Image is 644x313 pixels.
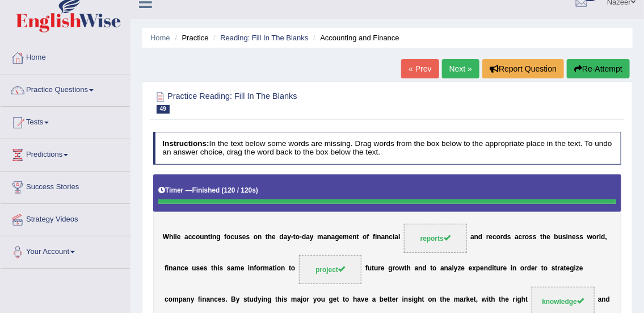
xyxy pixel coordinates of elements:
[473,264,477,272] b: x
[300,233,302,241] b: -
[291,264,295,272] b: o
[443,295,447,303] b: h
[211,233,212,241] b: i
[343,295,345,303] b: t
[260,264,263,272] b: r
[196,264,200,272] b: s
[496,264,500,272] b: u
[175,233,177,241] b: l
[275,264,277,272] b: i
[162,139,209,148] b: Instructions:
[241,264,245,272] b: e
[243,295,247,303] b: s
[454,264,458,272] b: y
[327,233,331,241] b: n
[599,233,601,241] b: l
[395,264,399,272] b: o
[192,264,196,272] b: u
[474,233,478,241] b: n
[293,233,296,241] b: t
[337,295,339,303] b: t
[200,295,202,303] b: i
[353,295,357,303] b: h
[258,295,262,303] b: y
[246,233,250,241] b: s
[234,264,241,272] b: m
[184,233,188,241] b: a
[478,233,482,241] b: d
[501,295,505,303] b: h
[404,295,408,303] b: n
[321,295,325,303] b: u
[368,264,372,272] b: u
[533,233,537,241] b: s
[388,295,390,303] b: t
[167,264,169,272] b: i
[393,264,395,272] b: r
[179,295,183,303] b: p
[269,264,273,272] b: a
[494,264,496,272] b: t
[225,295,227,303] b: .
[287,233,291,241] b: y
[503,264,507,272] b: e
[554,233,558,241] b: b
[372,295,376,303] b: a
[207,295,211,303] b: a
[169,233,173,241] b: h
[440,295,443,303] b: t
[576,264,579,272] b: z
[474,295,476,303] b: t
[381,233,385,241] b: a
[580,233,584,241] b: s
[489,233,493,241] b: e
[280,233,284,241] b: d
[1,42,130,70] a: Home
[172,295,179,303] b: m
[284,295,288,303] b: s
[224,233,226,241] b: f
[488,264,492,272] b: d
[389,233,393,241] b: c
[291,233,293,241] b: -
[414,295,418,303] b: g
[339,233,343,241] b: e
[491,295,495,303] b: h
[540,233,542,241] b: t
[597,233,600,241] b: r
[212,233,216,241] b: n
[266,233,268,241] b: t
[187,295,191,303] b: n
[567,59,630,78] button: Re-Attempt
[401,59,439,78] a: « Prev
[349,233,353,241] b: e
[275,295,277,303] b: t
[222,186,224,194] b: (
[562,233,566,241] b: s
[476,264,480,272] b: p
[323,233,327,241] b: a
[357,233,359,241] b: t
[430,264,432,272] b: t
[248,264,250,272] b: i
[263,264,269,272] b: m
[420,235,451,243] span: reports
[461,264,465,272] b: e
[598,295,602,303] b: a
[282,295,284,303] b: i
[192,233,196,241] b: c
[157,105,170,114] span: 49
[333,295,337,303] b: e
[153,132,622,164] h4: In the text below some words are missing. Drag words from the box below to the appropriate place ...
[173,233,175,241] b: i
[236,295,240,303] b: y
[447,295,451,303] b: e
[262,295,263,303] b: i
[301,295,302,303] b: j
[234,233,238,241] b: u
[363,233,367,241] b: o
[345,295,349,303] b: o
[515,233,519,241] b: a
[503,233,507,241] b: d
[374,264,378,272] b: u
